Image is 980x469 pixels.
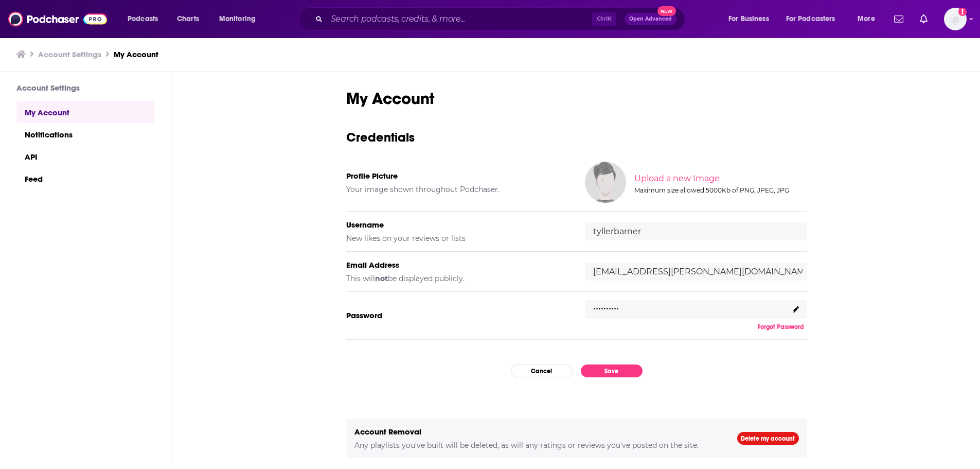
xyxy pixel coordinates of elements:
h5: Profile Picture [346,171,568,181]
h3: Account Settings [16,83,154,93]
button: Cancel [511,364,573,377]
h5: Any playlists you've built will be deleted, as will any ratings or reviews you've posted on the s... [354,441,721,450]
a: Show notifications dropdown [890,10,907,28]
svg: Add a profile image [958,8,967,16]
span: Podcasts [128,12,158,26]
img: Your profile image [585,162,626,203]
div: Search podcasts, credits, & more... [308,7,695,31]
button: open menu [779,11,850,27]
h5: Your image shown throughout Podchaser. [346,185,568,194]
span: For Business [728,12,769,26]
input: email [585,263,807,281]
span: Logged in as tyllerbarner [944,8,967,30]
span: Charts [177,12,199,26]
button: Forgot Password [755,323,807,331]
span: Ctrl K [592,12,616,26]
a: Charts [170,11,205,27]
span: New [657,6,676,16]
a: API [16,145,154,167]
button: Save [581,364,643,377]
h3: Credentials [346,129,807,145]
span: More [858,12,875,26]
button: open menu [850,11,888,27]
input: Search podcasts, credits, & more... [327,11,592,27]
h5: Email Address [346,260,568,270]
img: User Profile [944,8,967,30]
a: Delete my account [737,432,799,445]
a: My Account [16,101,154,123]
span: For Podcasters [786,12,835,26]
a: Feed [16,167,154,189]
a: Show notifications dropdown [916,10,932,28]
button: open menu [721,11,782,27]
img: Podchaser - Follow, Share and Rate Podcasts [8,9,107,29]
h5: Account Removal [354,427,721,437]
a: My Account [114,49,158,59]
span: Monitoring [219,12,256,26]
p: .......... [593,298,619,312]
h5: This will be displayed publicly. [346,274,568,283]
span: Open Advanced [629,16,672,22]
b: not [375,274,388,283]
button: Show profile menu [944,8,967,30]
div: Maximum size allowed 5000Kb of PNG, JPEG, JPG [634,186,805,194]
h5: Username [346,220,568,230]
input: username [585,222,807,240]
h5: New likes on your reviews or lists [346,234,568,243]
button: open menu [120,11,171,27]
a: Account Settings [38,49,101,59]
h1: My Account [346,89,807,109]
a: Notifications [16,123,154,145]
button: open menu [212,11,269,27]
button: Open AdvancedNew [625,13,676,25]
h5: Password [346,310,568,320]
